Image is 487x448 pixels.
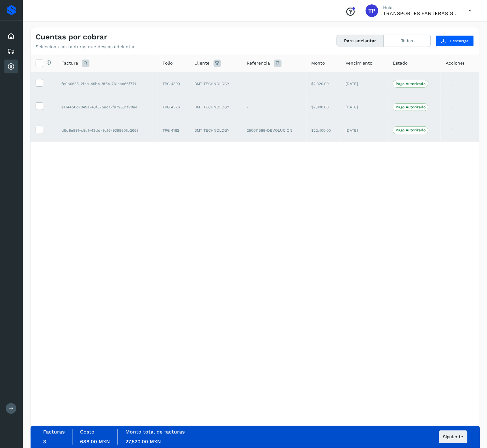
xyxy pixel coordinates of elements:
[307,72,341,95] td: $2,320.00
[337,35,384,47] button: Para adelantar
[242,72,307,95] td: -
[158,119,189,142] td: TPG 4162
[443,435,463,439] span: Siguiente
[189,95,242,119] td: DMT TECHNOLOGY
[4,60,18,73] div: Cuentas por cobrar
[125,429,185,435] label: Monto total de facturas
[307,95,341,119] td: $2,800.00
[158,95,189,119] td: TPG 4326
[242,95,307,119] td: -
[80,429,95,435] label: Costo
[450,38,469,44] span: Descargar
[36,44,135,49] p: Selecciona las facturas que deseas adelantar
[396,105,426,109] p: Pago Autorizado
[396,82,426,86] p: Pago Autorizado
[56,119,158,142] td: d5d8e891-c9c1-43dd-9cf6-939880fb2663
[56,95,158,119] td: e1744b0d-849a-43f3-baca-fa7283cf28ae
[436,35,474,47] button: Descargar
[43,429,65,435] label: Facturas
[396,128,426,132] p: Pago Autorizado
[163,60,173,66] span: Folio
[4,29,18,43] div: Inicio
[194,60,210,66] span: Cliente
[56,72,158,95] td: fe9b0635-2fec-49b4-8f54-761cac66f771
[158,72,189,95] td: TPG 4399
[189,119,242,142] td: DMT TECHNOLOGY
[80,439,110,445] span: 688.00 MXN
[439,431,467,443] button: Siguiente
[312,60,325,66] span: Monto
[242,119,307,142] td: 250011588-DEVOLUCION
[383,5,459,10] p: Hola,
[383,10,459,16] p: TRANSPORTES PANTERAS GAPO S.A. DE C.V.
[341,95,388,119] td: [DATE]
[43,439,46,445] span: 3
[4,44,18,58] div: Embarques
[125,439,161,445] span: 27,520.00 MXN
[307,119,341,142] td: $22,400.00
[36,32,107,42] h4: Cuentas por cobrar
[346,60,373,66] span: Vencimiento
[384,35,431,47] button: Todas
[341,119,388,142] td: [DATE]
[61,60,78,66] span: Factura
[341,72,388,95] td: [DATE]
[247,60,270,66] span: Referencia
[189,72,242,95] td: DMT TECHNOLOGY
[446,60,465,66] span: Acciones
[393,60,408,66] span: Estado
